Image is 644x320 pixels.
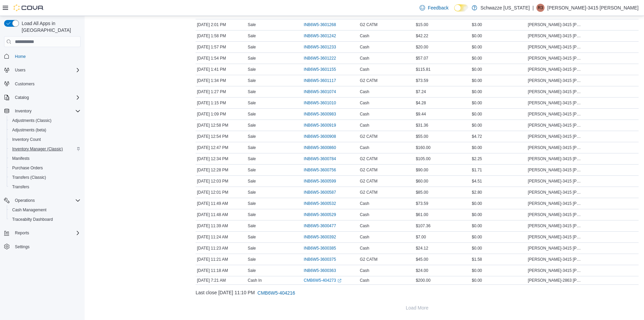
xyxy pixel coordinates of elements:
[248,212,256,217] p: Sale
[12,118,51,123] span: Adjustments (Classic)
[7,215,83,224] button: Traceabilty Dashboard
[416,223,430,229] span: $107.36
[9,206,81,214] span: Cash Management
[360,156,377,162] span: G2 CATM
[360,167,377,173] span: G2 CATM
[248,167,256,173] p: Sale
[360,134,377,139] span: G2 CATM
[416,134,428,139] span: $55.00
[196,255,246,263] div: [DATE] 11:21 AM
[528,22,581,27] span: [PERSON_NAME]-3415 [PERSON_NAME]
[12,217,53,222] span: Traceabilty Dashboard
[196,286,639,300] div: Last close [DATE] 11:10 PM
[7,116,83,125] button: Adjustments (Classic)
[304,44,336,50] span: INB6W5-3601233
[304,121,343,129] button: INB6W5-3600919
[9,183,32,191] a: Transfers
[196,144,246,152] div: [DATE] 12:47 PM
[304,78,336,83] span: INB6W5-3601117
[15,67,25,73] span: Users
[248,89,256,94] p: Sale
[304,156,336,162] span: INB6W5-3600784
[470,222,527,230] div: $0.00
[7,135,83,144] button: Inventory Count
[470,199,527,208] div: $0.00
[196,88,246,96] div: [DATE] 1:27 PM
[12,196,81,205] span: Operations
[304,56,336,61] span: INB6W5-3601222
[337,279,341,283] svg: External link
[12,107,81,115] span: Inventory
[258,290,295,296] span: CMB6W5-404216
[196,43,246,51] div: [DATE] 1:57 PM
[470,43,527,51] div: $0.00
[304,255,343,263] button: INB6W5-3600375
[416,246,428,251] span: $24.12
[248,190,256,195] p: Sale
[7,144,83,154] button: Inventory Manager (Classic)
[416,78,428,83] span: $73.59
[196,166,246,174] div: [DATE] 12:28 PM
[15,198,35,203] span: Operations
[470,21,527,29] div: $3.00
[416,268,428,273] span: $24.00
[1,51,83,61] button: Home
[416,67,430,72] span: $115.81
[360,223,369,229] span: Cash
[416,190,428,195] span: $85.00
[196,65,246,73] div: [DATE] 1:41 PM
[19,20,81,34] span: Load All Apps in [GEOGRAPHIC_DATA]
[196,21,246,29] div: [DATE] 2:01 PM
[360,212,369,217] span: Cash
[470,132,527,141] div: $4.72
[528,111,581,117] span: [PERSON_NAME]-3415 [PERSON_NAME]
[248,178,256,184] p: Sale
[12,66,81,74] span: Users
[196,233,246,241] div: [DATE] 11:24 AM
[255,286,298,300] button: CMB6W5-404216
[304,145,336,150] span: INB6W5-3600860
[12,137,41,142] span: Inventory Count
[416,22,428,27] span: $15.00
[7,125,83,135] button: Adjustments (beta)
[416,278,430,283] span: $200.00
[304,167,336,173] span: INB6W5-3600756
[1,228,83,238] button: Reports
[416,178,428,184] span: $60.00
[406,304,428,311] span: Load More
[196,155,246,163] div: [DATE] 12:34 PM
[304,268,336,273] span: INB6W5-3600363
[196,266,246,275] div: [DATE] 11:18 AM
[248,234,256,240] p: Sale
[304,166,343,174] button: INB6W5-3600756
[304,244,343,252] button: INB6W5-3600385
[12,242,81,251] span: Settings
[416,201,428,206] span: $73.59
[1,65,83,75] button: Users
[470,54,527,62] div: $0.00
[15,81,35,87] span: Customers
[304,199,343,208] button: INB6W5-3600532
[12,196,38,205] button: Operations
[416,100,426,106] span: $4.28
[12,243,32,251] a: Settings
[532,4,534,12] p: |
[528,234,581,240] span: [PERSON_NAME]-3415 [PERSON_NAME]
[12,165,43,171] span: Purchase Orders
[304,246,336,251] span: INB6W5-3600385
[9,154,81,163] span: Manifests
[360,22,377,27] span: G2 CATM
[538,4,543,12] span: R3
[196,32,246,40] div: [DATE] 1:58 PM
[360,278,369,283] span: Cash
[470,276,527,284] div: $0.00
[360,56,369,61] span: Cash
[9,135,44,144] a: Inventory Count
[248,111,256,117] p: Sale
[304,54,343,62] button: INB6W5-3601222
[196,132,246,141] div: [DATE] 12:54 PM
[416,156,430,162] span: $105.00
[12,52,81,60] span: Home
[528,178,581,184] span: [PERSON_NAME]-3415 [PERSON_NAME]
